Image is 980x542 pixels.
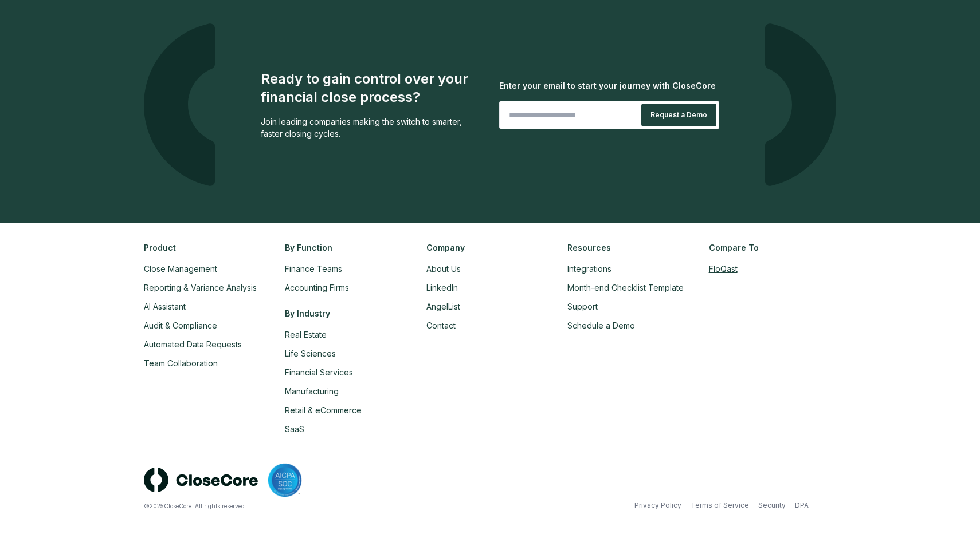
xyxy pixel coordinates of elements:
a: Terms of Service [691,500,749,511]
a: Automated Data Requests [144,339,242,349]
a: Retail & eCommerce [285,405,362,415]
img: logo [144,468,258,492]
a: Close Management [144,264,217,274]
a: Integrations [567,264,611,274]
a: Contact [426,321,456,330]
h3: By Industry [285,307,412,319]
h3: Company [426,242,554,254]
button: Request a Demo [641,104,716,126]
a: Support [567,302,598,311]
a: Manufacturing [285,386,339,396]
h3: Compare To [709,242,836,254]
img: SOC 2 compliant [268,463,302,497]
a: Real Estate [285,330,327,339]
h3: Resources [567,242,695,254]
a: LinkedIn [426,283,458,292]
a: Security [758,500,786,511]
div: Enter your email to start your journey with CloseCore [499,80,719,92]
a: Schedule a Demo [567,321,635,330]
a: Month-end Checklist Template [567,283,684,292]
img: logo [765,23,836,186]
h3: Product [144,242,271,254]
h3: By Function [285,242,412,254]
a: Team Collaboration [144,358,218,368]
a: Reporting & Variance Analysis [144,283,257,292]
a: Financial Services [285,367,353,377]
a: Life Sciences [285,349,336,358]
a: AngelList [426,302,460,311]
a: About Us [426,264,461,274]
a: DPA [795,500,809,511]
div: Join leading companies making the switch to smarter, faster closing cycles. [261,116,481,140]
a: SaaS [285,424,304,434]
a: Accounting Firms [285,283,349,292]
a: Finance Teams [285,264,342,274]
a: Audit & Compliance [144,321,217,330]
a: Privacy Policy [634,500,681,511]
a: FloQast [709,264,738,274]
a: AI Assistant [144,302,186,311]
div: © 2025 CloseCore. All rights reserved. [144,502,490,511]
div: Ready to gain control over your financial close process? [261,70,481,106]
img: logo [144,23,215,186]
